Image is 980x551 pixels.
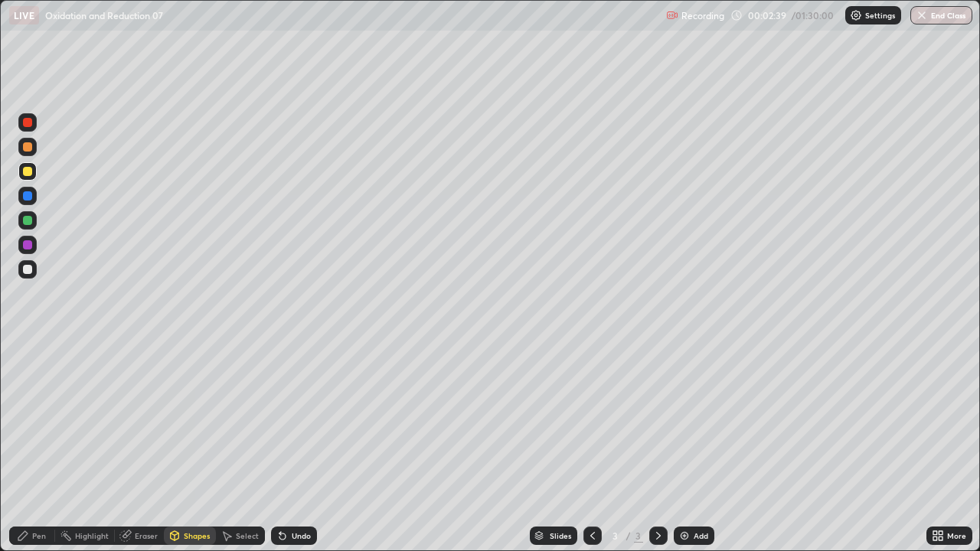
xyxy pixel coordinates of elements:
img: recording.375f2c34.svg [666,9,678,21]
div: More [947,532,966,540]
div: Highlight [75,532,109,540]
div: Add [694,532,708,540]
button: End Class [910,6,972,24]
div: Eraser [135,532,158,540]
p: Oxidation and Reduction 07 [45,9,163,21]
img: add-slide-button [678,530,691,542]
img: end-class-cross [916,9,928,21]
p: Settings [865,11,895,19]
div: Pen [32,532,46,540]
div: / [626,531,631,540]
div: Shapes [184,532,210,540]
div: Select [236,532,259,540]
p: Recording [681,10,724,21]
div: Undo [292,532,311,540]
div: 3 [608,531,623,540]
div: Slides [550,532,571,540]
div: 3 [634,529,643,543]
img: class-settings-icons [850,9,862,21]
p: LIVE [14,9,34,21]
